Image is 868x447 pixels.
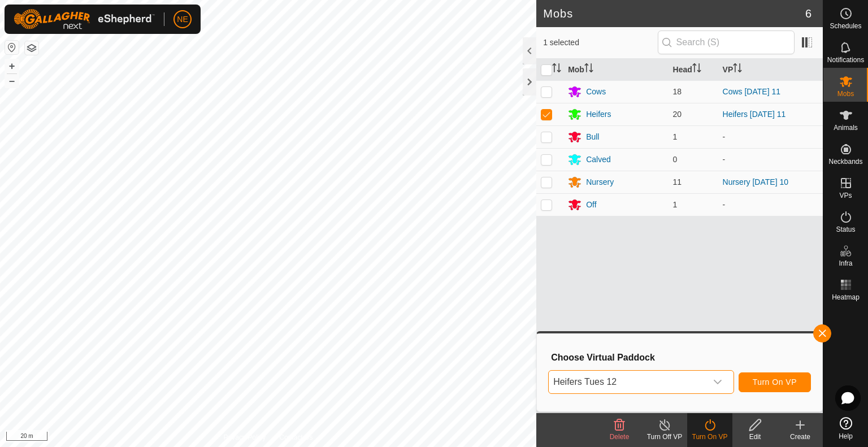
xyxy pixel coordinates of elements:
[718,148,823,171] td: -
[673,177,682,186] span: 11
[739,372,811,392] button: Turn On VP
[673,110,682,119] span: 20
[732,432,778,442] div: Edit
[552,65,561,74] p-sorticon: Activate to sort
[586,109,611,120] div: Heifers
[669,59,718,81] th: Head
[279,432,313,442] a: Contact Us
[723,110,786,119] a: Heifers [DATE] 11
[723,87,780,96] a: Cows [DATE] 11
[733,65,742,74] p-sorticon: Activate to sort
[839,433,853,440] span: Help
[832,294,860,301] span: Heatmap
[177,14,188,25] span: NE
[805,5,811,22] span: 6
[673,155,678,164] span: 0
[706,371,729,393] div: dropdown trigger
[827,57,864,63] span: Notifications
[834,124,858,131] span: Animals
[673,132,678,141] span: 1
[658,31,795,54] input: Search (S)
[718,125,823,148] td: -
[25,41,38,55] button: Map Layers
[673,87,682,96] span: 18
[778,432,823,442] div: Create
[586,199,596,211] div: Off
[718,59,823,81] th: VP
[224,432,266,442] a: Privacy Policy
[563,59,668,81] th: Mob
[543,7,805,20] h2: Mobs
[5,59,19,73] button: +
[830,23,861,29] span: Schedules
[543,37,657,49] span: 1 selected
[642,432,687,442] div: Turn Off VP
[836,226,855,233] span: Status
[549,371,706,393] span: Heifers Tues 12
[584,65,593,74] p-sorticon: Activate to sort
[610,433,630,441] span: Delete
[687,432,732,442] div: Turn On VP
[5,74,19,88] button: –
[837,90,854,97] span: Mobs
[586,131,599,143] div: Bull
[839,260,852,267] span: Infra
[723,177,788,186] a: Nursery [DATE] 10
[551,352,811,363] h3: Choose Virtual Paddock
[586,154,611,166] div: Calved
[828,158,862,165] span: Neckbands
[673,200,678,209] span: 1
[586,176,614,188] div: Nursery
[718,193,823,216] td: -
[586,86,606,98] div: Cows
[5,41,19,54] button: Reset Map
[692,65,701,74] p-sorticon: Activate to sort
[753,377,797,387] span: Turn On VP
[823,413,868,444] a: Help
[14,9,155,29] img: Gallagher Logo
[839,192,852,199] span: VPs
